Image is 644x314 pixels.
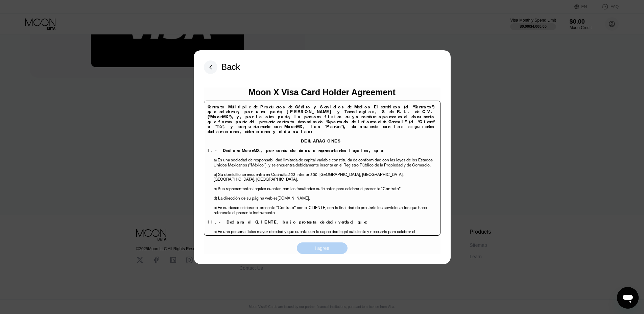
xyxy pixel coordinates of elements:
span: MoonMX [242,148,261,153]
span: , las “Partes”), de acuerdo con las siguientes declaraciones, definiciones y cláusulas: [208,124,435,134]
div: Moon X Visa Card Holder Agreement [248,87,396,97]
span: b) Su domicilio se encuentra en [214,172,270,177]
span: ) La dirección de su página web es [216,195,278,201]
span: I.- Declara [208,148,242,153]
iframe: Button to launch messaging window [617,287,639,309]
span: II.- Declara el CLIENTE, bajo protesta de decir verdad, que: [208,219,369,225]
span: MoonMX [284,124,303,129]
span: , [GEOGRAPHIC_DATA], [GEOGRAPHIC_DATA]. [214,172,404,182]
div: I agree [315,245,330,251]
span: e [214,205,216,210]
div: Back [221,62,240,72]
span: Coahuila 223 Interior 300, [GEOGRAPHIC_DATA], [GEOGRAPHIC_DATA] [271,172,403,177]
span: y, por la otra parte, la persona física cuyo nombre aparece en el documento que forma parte del p... [208,114,435,129]
div: Back [204,60,240,74]
span: ) Sus representantes legales cuentan con las facultades suficientes para celebrar el presente “Co... [216,186,401,191]
span: [PERSON_NAME] y Tecnologías, S de R.L. de C.V. (“MoonMX”), [208,109,435,120]
span: Contrato Múltiple de Productos de Crédito y Servicios de Medios Electrónicos (el “Contrato”) que ... [208,104,435,115]
span: s a [398,205,403,210]
span: DECLARACIONES [301,138,342,144]
span: [DOMAIN_NAME]. [278,195,310,201]
div: I agree [297,242,348,254]
span: los que hace referencia el presente instrumento. [214,205,427,215]
span: a) Es una sociedad de responsabilidad limitada de capital variable constituida de conformidad con... [214,157,433,168]
span: a) Es una persona física mayor de edad y que cuenta con la capacidad legal suficiente y necesaria... [214,229,415,239]
span: , por conducto de sus representantes legales, que: [261,148,385,153]
span: d [214,195,216,201]
span: ) Es su deseo celebrar el presente “Contrato” con el CLIENTE, con la finalidad de prestarle los s... [216,205,398,210]
span: c [214,186,216,191]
